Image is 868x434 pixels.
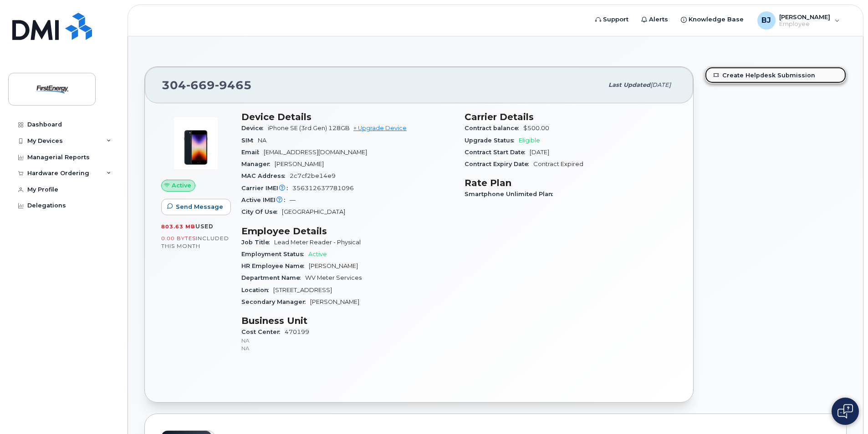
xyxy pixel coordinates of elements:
span: City Of Use [241,208,282,215]
h3: Employee Details [241,226,454,237]
span: Job Title [241,239,274,246]
span: Smartphone Unlimited Plan [465,191,557,197]
span: 0.00 Bytes [161,235,196,242]
span: Lead Meter Reader - Physical [274,239,361,246]
span: Employment Status [241,251,308,257]
span: Last updated [608,81,650,88]
span: [GEOGRAPHIC_DATA] [282,208,345,215]
h3: Rate Plan [465,177,677,188]
h3: Device Details [241,111,454,122]
span: Active IMEI [241,197,290,203]
span: Location [241,287,273,293]
span: Eligible [519,137,540,144]
span: Send Message [176,202,223,211]
span: — [290,197,296,203]
img: Open chat [837,404,853,419]
span: Contract Expiry Date [465,161,533,167]
span: Active [172,181,191,190]
span: used [195,223,214,230]
span: [PERSON_NAME] [275,161,324,167]
span: Manager [241,161,275,167]
span: 669 [186,78,215,92]
span: Secondary Manager [241,298,310,305]
h3: Business Unit [241,315,454,326]
span: [DATE] [530,149,549,156]
span: iPhone SE (3rd Gen) 128GB [268,125,350,131]
p: NA [241,344,454,352]
a: + Upgrade Device [353,125,407,131]
span: [EMAIL_ADDRESS][DOMAIN_NAME] [264,149,367,156]
a: Create Helpdesk Submission [705,67,846,83]
button: Send Message [161,199,231,215]
span: Contract Start Date [465,149,530,156]
span: Contract Expired [533,161,583,167]
span: WV Meter Services [305,274,362,281]
span: [PERSON_NAME] [309,262,358,269]
span: 304 [162,78,252,92]
span: HR Employee Name [241,262,309,269]
span: [DATE] [650,81,671,88]
span: Upgrade Status [465,137,519,144]
span: 356312637781096 [292,185,354,192]
span: [PERSON_NAME] [310,298,359,305]
span: Device [241,125,268,131]
span: 803.63 MB [161,223,195,230]
span: Email [241,149,264,156]
span: Cost Center [241,328,285,335]
span: Contract balance [465,125,523,131]
span: Active [308,251,327,257]
p: NA [241,337,454,344]
img: image20231002-3703462-1angbar.jpeg [168,116,223,171]
span: 9465 [215,78,252,92]
span: $500.00 [523,125,549,131]
span: 470199 [241,328,454,352]
span: [STREET_ADDRESS] [273,287,332,293]
span: NA [258,137,266,144]
span: MAC Address [241,172,290,179]
span: 2c7cf2be14e9 [290,172,336,179]
span: Department Name [241,274,305,281]
h3: Carrier Details [465,111,677,122]
span: Carrier IMEI [241,185,292,192]
span: SIM [241,137,258,144]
